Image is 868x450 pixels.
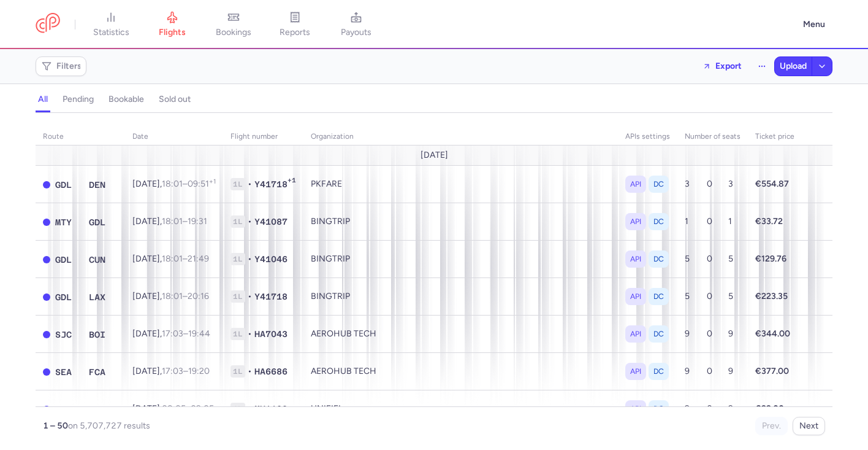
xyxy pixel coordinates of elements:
[132,216,207,227] span: [DATE],
[162,366,183,376] time: 17:03
[162,254,209,264] span: –
[254,403,287,415] span: MH1138
[89,290,105,304] span: LAX
[89,178,105,192] span: DEN
[209,177,216,185] sup: +1
[775,57,812,76] button: Upload
[89,328,105,341] span: BOI
[715,61,742,71] span: Export
[287,176,296,188] span: +1
[303,241,618,278] td: BINGTRIP
[254,215,287,228] span: Y41087
[685,404,697,414] div: 9
[132,403,214,414] span: [DATE],
[125,128,223,146] th: date
[630,365,641,378] span: API
[188,254,209,264] time: 21:49
[162,179,216,189] span: –
[63,94,94,105] h4: pending
[630,253,641,265] span: API
[280,27,310,38] span: reports
[685,329,697,339] div: 9
[132,179,216,189] span: [DATE],
[707,292,719,301] div: 0
[755,328,790,339] strong: €344.00
[223,128,303,146] th: Flight number
[159,27,186,38] span: flights
[728,367,740,376] div: 9
[248,328,252,340] span: •
[132,366,210,376] span: [DATE],
[89,365,105,379] span: FCA
[248,253,252,265] span: •
[89,253,105,266] span: CUN
[685,292,697,301] div: 5
[55,328,72,341] span: SJC
[618,128,677,146] th: APIs settings
[162,291,209,301] span: –
[728,179,740,189] div: 3
[188,216,207,227] time: 19:31
[230,365,245,378] span: 1L
[653,403,664,415] span: DC
[728,292,740,301] div: 5
[707,254,719,264] div: 0
[421,150,448,160] span: [DATE]
[653,253,664,265] span: DC
[653,365,664,378] span: DC
[303,278,618,316] td: BINGTRIP
[796,13,832,36] button: Menu
[341,27,371,38] span: payouts
[248,290,252,303] span: •
[755,254,786,264] strong: €129.76
[793,417,825,435] button: Next
[630,403,641,415] span: API
[188,328,210,339] time: 19:44
[780,61,807,71] span: Upload
[254,178,287,190] span: Y41718
[55,403,72,416] span: KUL
[303,128,618,146] th: organization
[132,254,209,264] span: [DATE],
[38,94,48,105] h4: all
[55,365,72,379] span: SEA
[142,11,203,38] a: flights
[303,203,618,241] td: BINGTRIP
[162,254,183,264] time: 18:01
[248,365,252,378] span: •
[254,365,287,378] span: HA6686
[653,290,664,303] span: DC
[630,178,641,190] span: API
[248,178,252,190] span: •
[303,353,618,390] td: AEROHUB TECH
[695,56,750,76] button: Export
[230,290,245,303] span: 1L
[685,254,697,264] div: 5
[55,215,72,229] span: MTY
[630,328,641,340] span: API
[55,253,72,266] span: GDL
[748,128,802,146] th: Ticket price
[728,404,740,414] div: 9
[93,27,129,38] span: statistics
[68,421,150,431] span: on 5,707,727 results
[630,290,641,303] span: API
[89,403,105,416] span: PEN
[162,216,183,227] time: 18:01
[80,11,142,38] a: statistics
[188,179,216,189] time: 09:51
[264,11,325,38] a: reports
[728,217,740,227] div: 1
[230,253,245,265] span: 1L
[162,291,183,301] time: 18:01
[707,179,719,189] div: 0
[303,390,618,428] td: UNIFIFI
[191,403,214,414] time: 09:05
[55,290,72,304] span: GDL
[325,11,387,38] a: payouts
[254,328,287,340] span: HA7043
[89,215,105,229] span: GDL
[755,291,788,301] strong: €223.35
[162,403,214,414] span: –
[677,128,748,146] th: number of seats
